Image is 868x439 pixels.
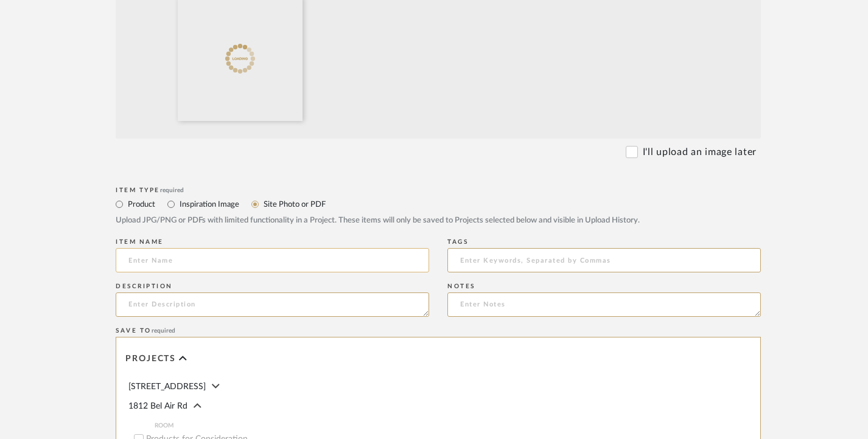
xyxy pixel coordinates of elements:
label: Inspiration Image [178,198,239,211]
div: Upload JPG/PNG or PDFs with limited functionality in a Project. These items will only be saved to... [116,215,761,227]
div: Notes [447,283,761,290]
span: 1812 Bel Air Rd [128,402,187,410]
mat-radio-group: Select item type [116,196,761,212]
div: Description [116,283,429,290]
input: Enter Keywords, Separated by Commas [447,248,761,272]
input: Enter Name [116,248,429,272]
div: Tags [447,238,761,246]
label: Product [127,198,155,211]
div: Save To [116,327,761,334]
span: ROOM [155,421,429,430]
div: Item name [116,238,429,246]
span: [STREET_ADDRESS] [128,382,206,391]
label: I'll upload an image later [643,145,757,159]
span: Projects [125,354,176,364]
div: Item Type [116,187,761,194]
span: required [152,328,175,334]
label: Site Photo or PDF [262,198,326,211]
span: required [160,187,184,193]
